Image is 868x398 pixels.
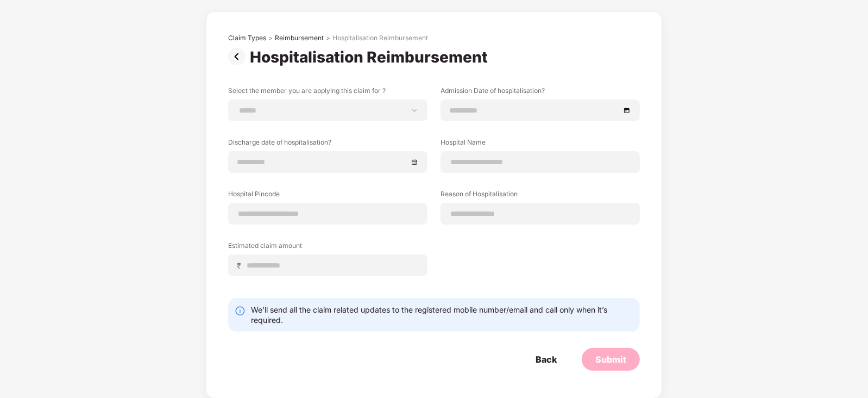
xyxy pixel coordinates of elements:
[268,34,273,42] div: >
[441,86,640,100] label: Admission Date of hospitalisation?
[228,189,427,203] label: Hospital Pincode
[326,34,330,42] div: >
[441,138,640,151] label: Hospital Name
[251,304,633,325] div: We’ll send all the claim related updates to the registered mobile number/email and call only when...
[595,353,626,365] div: Submit
[228,48,250,65] img: svg+xml;base64,PHN2ZyBpZD0iUHJldi0zMngzMiIgeG1sbnM9Imh0dHA6Ly93d3cudzMub3JnLzIwMDAvc3ZnIiB3aWR0aD...
[275,34,324,42] div: Reimbursement
[332,34,428,42] div: Hospitalisation Reimbursement
[228,138,427,151] label: Discharge date of hospitalisation?
[228,241,427,254] label: Estimated claim amount
[235,306,246,316] img: svg+xml;base64,PHN2ZyBpZD0iSW5mby0yMHgyMCIgeG1sbnM9Imh0dHA6Ly93d3cudzMub3JnLzIwMDAvc3ZnIiB3aWR0aD...
[536,353,557,365] div: Back
[228,86,427,100] label: Select the member you are applying this claim for ?
[250,48,492,66] div: Hospitalisation Reimbursement
[228,34,266,42] div: Claim Types
[237,260,246,271] span: ₹
[441,189,640,203] label: Reason of Hospitalisation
